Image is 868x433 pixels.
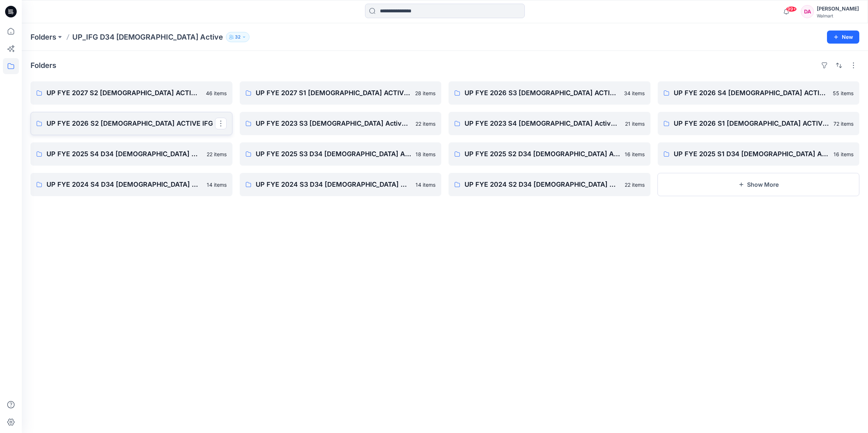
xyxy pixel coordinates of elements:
[833,150,853,158] p: 16 items
[46,118,215,129] p: UP FYE 2026 S2 [DEMOGRAPHIC_DATA] ACTIVE IFG
[817,4,859,13] div: [PERSON_NAME]
[658,142,860,166] a: UP FYE 2025 S1 D34 [DEMOGRAPHIC_DATA] Active IFG16 items
[658,112,860,135] a: UP FYE 2026 S1 [DEMOGRAPHIC_DATA] ACTIVE IFG72 items
[240,112,442,135] a: UP FYE 2023 S3 [DEMOGRAPHIC_DATA] Active IFG22 items
[801,5,814,18] div: DA
[31,173,232,196] a: UP FYE 2024 S4 D34 [DEMOGRAPHIC_DATA] Active IFG14 items
[226,32,250,42] button: 32
[31,32,56,42] a: Folders
[624,89,645,97] p: 34 items
[449,112,650,135] a: UP FYE 2023 S4 [DEMOGRAPHIC_DATA] Active IFG21 items
[207,181,227,189] p: 14 items
[46,88,202,98] p: UP FYE 2027 S2 [DEMOGRAPHIC_DATA] ACTIVE IFG
[625,120,645,128] p: 21 items
[465,88,620,98] p: UP FYE 2026 S3 [DEMOGRAPHIC_DATA] ACTIVE IFG
[415,120,435,128] p: 22 items
[235,33,240,41] p: 32
[817,13,859,19] div: Walmart
[827,31,859,44] button: New
[449,81,650,105] a: UP FYE 2026 S3 [DEMOGRAPHIC_DATA] ACTIVE IFG34 items
[833,89,853,97] p: 55 items
[658,173,860,196] button: Show More
[625,181,645,189] p: 22 items
[240,142,442,166] a: UP FYE 2025 S3 D34 [DEMOGRAPHIC_DATA] Active IFG18 items
[31,142,232,166] a: UP FYE 2025 S4 D34 [DEMOGRAPHIC_DATA] Active IFG22 items
[72,32,223,42] p: UP_IFG D34 [DEMOGRAPHIC_DATA] Active
[465,118,621,129] p: UP FYE 2023 S4 [DEMOGRAPHIC_DATA] Active IFG
[206,89,227,97] p: 46 items
[31,61,56,70] h4: Folders
[833,120,853,128] p: 72 items
[415,181,435,189] p: 14 items
[240,81,442,105] a: UP FYE 2027 S1 [DEMOGRAPHIC_DATA] ACTIVE IFG28 items
[786,6,797,12] span: 99+
[46,179,202,190] p: UP FYE 2024 S4 D34 [DEMOGRAPHIC_DATA] Active IFG
[240,173,442,196] a: UP FYE 2024 S3 D34 [DEMOGRAPHIC_DATA] Active IFG14 items
[256,149,411,159] p: UP FYE 2025 S3 D34 [DEMOGRAPHIC_DATA] Active IFG
[658,81,860,105] a: UP FYE 2026 S4 [DEMOGRAPHIC_DATA] ACTIVE IFG55 items
[625,150,645,158] p: 16 items
[415,89,435,97] p: 28 items
[674,88,829,98] p: UP FYE 2026 S4 [DEMOGRAPHIC_DATA] ACTIVE IFG
[31,81,232,105] a: UP FYE 2027 S2 [DEMOGRAPHIC_DATA] ACTIVE IFG46 items
[31,112,232,135] a: UP FYE 2026 S2 [DEMOGRAPHIC_DATA] ACTIVE IFG
[465,149,620,159] p: UP FYE 2025 S2 D34 [DEMOGRAPHIC_DATA] Active IFG
[415,150,435,158] p: 18 items
[674,149,830,159] p: UP FYE 2025 S1 D34 [DEMOGRAPHIC_DATA] Active IFG
[449,173,650,196] a: UP FYE 2024 S2 D34 [DEMOGRAPHIC_DATA] Active IFG22 items
[674,118,830,129] p: UP FYE 2026 S1 [DEMOGRAPHIC_DATA] ACTIVE IFG
[46,149,202,159] p: UP FYE 2025 S4 D34 [DEMOGRAPHIC_DATA] Active IFG
[256,88,411,98] p: UP FYE 2027 S1 [DEMOGRAPHIC_DATA] ACTIVE IFG
[449,142,650,166] a: UP FYE 2025 S2 D34 [DEMOGRAPHIC_DATA] Active IFG16 items
[465,179,620,190] p: UP FYE 2024 S2 D34 [DEMOGRAPHIC_DATA] Active IFG
[207,150,227,158] p: 22 items
[256,118,411,129] p: UP FYE 2023 S3 [DEMOGRAPHIC_DATA] Active IFG
[256,179,411,190] p: UP FYE 2024 S3 D34 [DEMOGRAPHIC_DATA] Active IFG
